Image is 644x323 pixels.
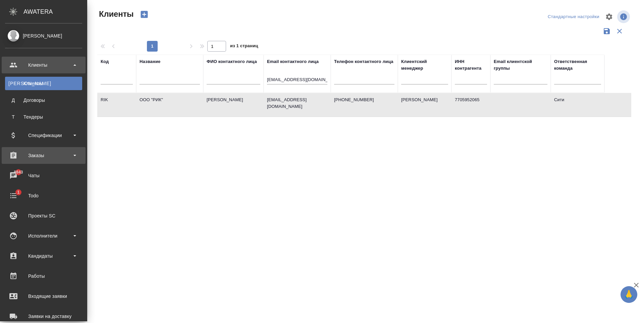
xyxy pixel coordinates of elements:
[5,171,82,181] div: Чаты
[613,25,626,38] button: Сбросить фильтры
[8,97,79,104] div: Договоры
[8,114,79,120] div: Тендеры
[203,93,264,117] td: [PERSON_NAME]
[5,251,82,261] div: Кандидаты
[617,10,631,23] span: Посмотреть информацию
[451,93,490,117] td: 7705952065
[136,93,203,117] td: ООО "РИК"
[5,271,82,281] div: Работы
[207,58,257,65] div: ФИО контактного лица
[494,58,547,72] div: Email клиентской группы
[10,169,27,176] span: 8843
[621,286,637,303] button: 🙏
[334,58,393,65] div: Телефон контактного лица
[2,288,86,305] a: Входящие заявки
[23,5,87,18] div: AWATERA
[2,207,86,224] a: Проекты SC
[398,93,451,117] td: [PERSON_NAME]
[267,58,319,65] div: Email контактного лица
[5,110,82,124] a: ТТендеры
[334,96,394,103] p: [PHONE_NUMBER]
[97,93,136,117] td: RIK
[5,311,82,321] div: Заявки на доставку
[5,130,82,140] div: Спецификации
[5,77,82,90] a: [PERSON_NAME]Клиенты
[554,58,601,72] div: Ответственная команда
[5,60,82,70] div: Клиенты
[401,58,448,72] div: Клиентский менеджер
[5,291,82,301] div: Входящие заявки
[8,80,79,87] div: Клиенты
[101,58,109,65] div: Код
[600,25,613,38] button: Сохранить фильтры
[2,167,86,184] a: 8843Чаты
[267,96,327,110] p: [EMAIL_ADDRESS][DOMAIN_NAME]
[2,268,86,284] a: Работы
[455,58,487,72] div: ИНН контрагента
[136,9,152,20] button: Создать
[551,93,604,117] td: Сити
[97,9,133,19] span: Клиенты
[601,9,617,25] span: Настроить таблицу
[623,287,635,302] span: 🙏
[230,42,258,52] span: из 1 страниц
[5,150,82,160] div: Заказы
[5,211,82,221] div: Проекты SC
[13,189,23,196] span: 1
[140,58,160,65] div: Название
[546,12,601,22] div: split button
[5,32,82,40] div: [PERSON_NAME]
[2,187,86,204] a: 1Todo
[5,191,82,201] div: Todo
[5,231,82,241] div: Исполнители
[5,93,82,107] a: ДДоговоры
